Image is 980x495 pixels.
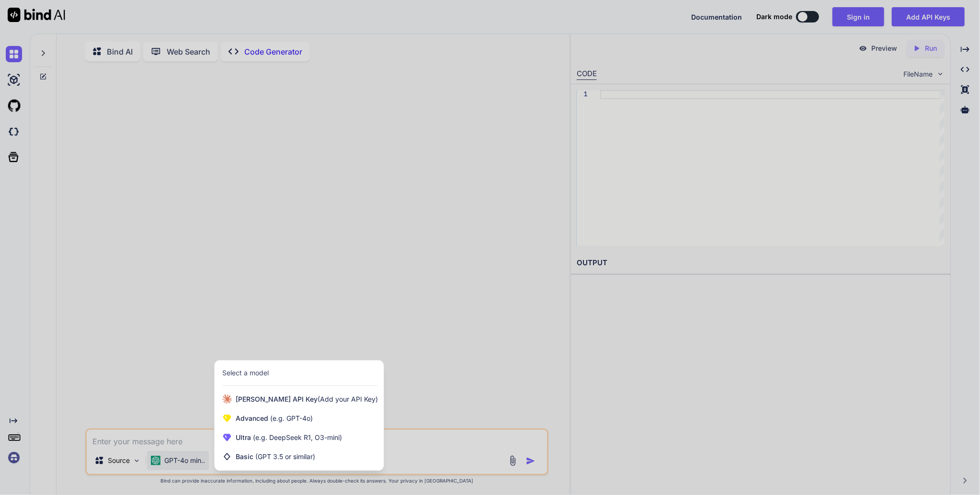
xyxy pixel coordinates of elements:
span: (e.g. GPT-4o) [268,414,313,422]
div: Select a model [222,368,269,378]
span: Ultra [236,433,342,442]
span: (e.g. DeepSeek R1, O3-mini) [251,433,342,441]
span: (GPT 3.5 or similar) [255,452,315,461]
span: [PERSON_NAME] API Key [236,394,378,404]
span: Advanced [236,414,313,423]
span: Basic [236,452,315,461]
span: (Add your API Key) [318,395,378,403]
